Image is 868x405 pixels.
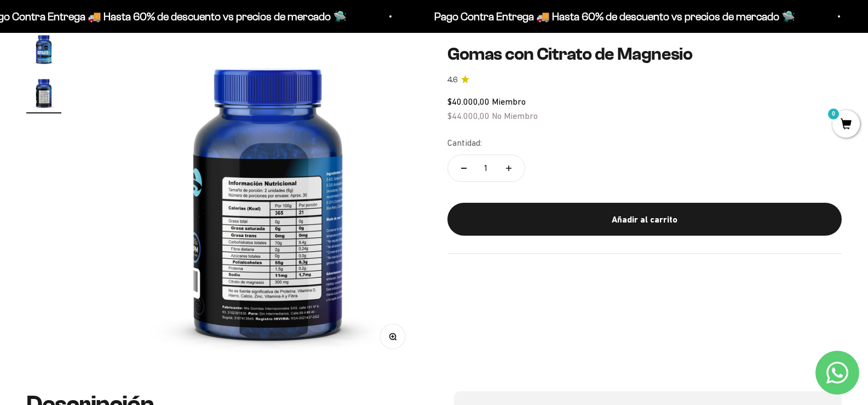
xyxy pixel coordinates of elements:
[26,75,61,110] img: Gomas con Citrato de Magnesio
[26,31,61,70] button: Ir al artículo 1
[447,110,490,120] span: $44.000,00
[492,96,526,106] span: Miembro
[447,44,842,65] h1: Gomas con Citrato de Magnesio
[447,203,842,236] button: Añadir al carrito
[447,73,842,85] a: 4.64.6 de 5.0 estrellas
[432,8,793,25] p: Pago Contra Entrega 🚚 Hasta 60% de descuento vs precios de mercado 🛸
[447,73,458,85] span: 4.6
[827,107,840,121] mark: 0
[492,110,538,120] span: No Miembro
[493,155,525,181] button: Aumentar cantidad
[26,75,61,113] button: Ir al artículo 2
[832,119,860,131] a: 0
[447,136,482,150] label: Cantidad:
[448,155,480,181] button: Reducir cantidad
[447,96,490,106] span: $40.000,00
[469,212,820,226] div: Añadir al carrito
[26,31,61,66] img: Gomas con Citrato de Magnesio
[101,31,435,365] img: Gomas con Citrato de Magnesio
